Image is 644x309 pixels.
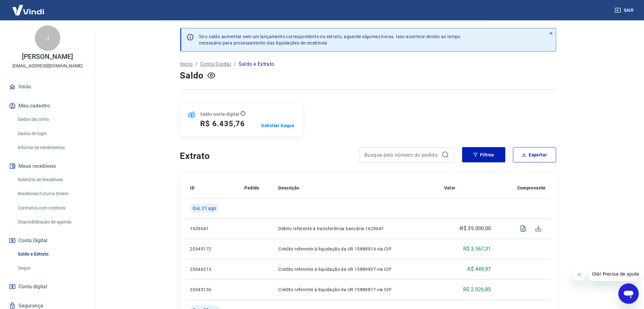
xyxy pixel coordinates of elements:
[517,185,546,191] p: Comprovante
[278,266,434,272] p: Crédito referente à liquidação da UR 15889937 via CIP
[8,80,87,94] a: Início
[278,185,300,191] p: Descrição
[193,205,216,211] span: Qui, 21 ago
[200,111,240,117] p: Saldo conta digital
[8,159,87,173] button: Meus recebíveis
[261,122,295,129] a: Solicitar Saque
[15,216,87,229] a: Disponibilização de agenda
[513,147,556,162] button: Exportar
[180,60,193,68] a: Início
[22,53,73,60] p: [PERSON_NAME]
[8,0,49,20] img: Vindi
[200,119,245,129] h5: R$ 6.435,76
[180,69,204,82] h4: Saldo
[516,221,531,236] span: Visualizar
[190,246,234,252] p: 20345172
[199,33,461,46] p: Se o saldo aumentar sem um lançamento correspondente no extrato, aguarde algumas horas. Isso acon...
[459,225,491,232] p: -R$ 35.000,00
[15,127,87,140] a: Dados de login
[15,262,87,275] a: Saque
[234,60,236,68] p: /
[190,185,195,191] p: ID
[365,150,439,160] input: Busque pelo número do pedido
[190,225,234,232] p: 1629641
[278,286,434,293] p: Crédito referente à liquidação da UR 15888877 via CIP
[8,99,87,113] button: Meu cadastro
[180,150,352,162] h4: Extrato
[15,202,87,215] a: Contratos com credores
[15,187,87,200] a: Recebíveis Futuros Online
[190,286,234,293] p: 20345136
[531,221,546,236] span: Download
[613,4,636,16] button: Sair
[463,286,491,293] p: R$ 2.026,85
[15,141,87,154] a: Informe de rendimentos
[15,113,87,126] a: Dados da conta
[195,60,198,68] p: /
[463,245,491,253] p: R$ 3.567,31
[239,60,275,68] p: Saldo e Extrato
[4,4,53,10] span: Olá! Precisa de ajuda?
[200,60,231,68] a: Conta Digital
[8,234,87,248] button: Conta Digital
[468,265,491,273] p: R$ 449,97
[588,267,639,281] iframe: Mensagem da empresa
[8,280,87,294] a: Conta digital
[18,282,47,291] span: Conta digital
[15,173,87,186] a: Relatório de Recebíveis
[12,63,83,69] p: [EMAIL_ADDRESS][DOMAIN_NAME]
[278,246,434,252] p: Crédito referente à liquidação da UR 15888914 via CIP
[278,225,434,232] p: Débito referente à transferência bancária 1629641
[35,25,60,51] div: J
[462,147,505,162] button: Filtros
[619,284,639,304] iframe: Botão para abrir a janela de mensagens
[573,268,586,281] iframe: Fechar mensagem
[15,248,87,261] a: Saldo e Extrato
[245,185,260,191] p: Pedido
[444,185,456,191] p: Valor
[190,266,234,272] p: 20346213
